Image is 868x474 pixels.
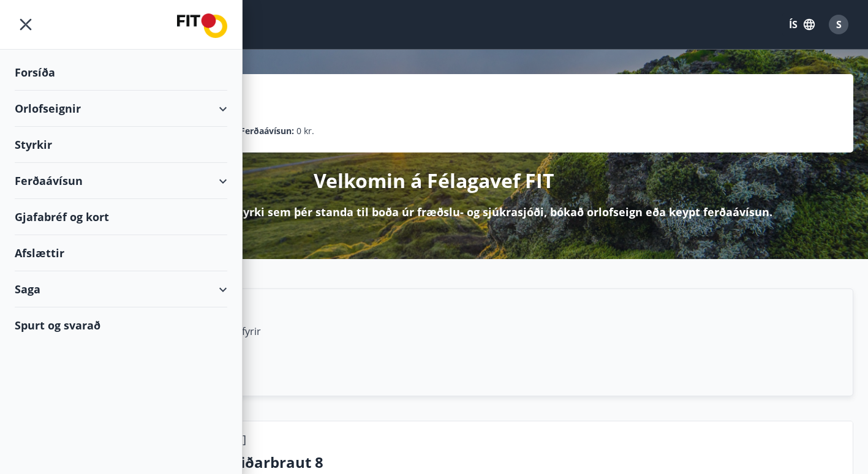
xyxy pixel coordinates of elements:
[15,163,227,199] div: Ferðaávísun
[15,307,227,343] div: Spurt og svarað
[782,13,821,36] button: ÍS
[15,235,227,271] div: Afslættir
[836,18,842,31] span: S
[105,452,843,473] p: Brekkuskógur - Heiðarbraut 8
[314,167,554,194] p: Velkomin á Félagavef FIT
[15,13,37,36] button: menu
[824,10,853,39] button: S
[15,91,227,127] div: Orlofseignir
[296,124,314,138] span: 0 kr.
[240,124,294,138] p: Ferðaávísun :
[15,199,227,235] div: Gjafabréf og kort
[96,204,772,220] p: Hér getur þú sótt um þá styrki sem þér standa til boða úr fræðslu- og sjúkrasjóði, bókað orlofsei...
[15,271,227,307] div: Saga
[177,13,227,38] img: union_logo
[15,127,227,163] div: Styrkir
[15,55,227,91] div: Forsíða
